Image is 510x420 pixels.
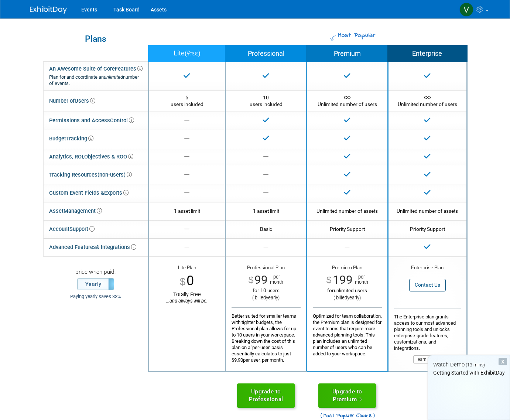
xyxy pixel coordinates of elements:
div: Professional Plan [232,264,301,273]
span: per month [268,274,283,285]
div: An Awesome Suite of Core [49,65,143,87]
div: Lite Plan [155,264,219,272]
div: for 10 users [232,287,301,294]
button: Contact Us [409,279,446,291]
div: Plans [47,35,144,43]
div: The Enterprise plan grants access to our most advanced planning tools and unlocks enterprise-grad... [394,308,461,363]
div: Unlimited number of assets [313,208,382,214]
i: unlimited [104,74,123,80]
img: ExhibitDay [30,6,67,14]
span: Most Popular [337,31,375,40]
span: Users [75,98,95,104]
div: Asset [49,206,102,216]
div: Plan for and coordinate an number of events. [49,74,143,87]
span: ( [185,50,187,57]
span: $ [249,276,254,285]
th: Premium [307,45,388,62]
div: Custom Event Fields & [49,188,129,198]
th: Professional [225,45,307,62]
img: Valerie Mueller [459,3,473,17]
span: 9.90 [234,357,243,363]
div: Tracking Resources [49,170,132,180]
span: $ [326,276,332,285]
th: Lite [148,45,225,62]
span: Unlimited number of users [398,95,457,107]
span: $ [180,277,185,287]
span: Analytics, ROI, [49,153,84,160]
span: Most Popular Choice [319,412,375,419]
span: ( [321,412,322,418]
div: 5 users included [155,94,219,108]
button: learn more [413,355,441,363]
span: 199 [333,273,353,287]
span: Unlimited number of users [318,95,377,107]
div: Priority Support [394,226,461,232]
div: Objectives & ROO [49,151,133,162]
div: Dismiss [499,358,507,365]
img: Most Popular [330,35,336,41]
div: Number of [49,96,95,106]
div: price when paid: [49,268,143,278]
span: Tracking [66,135,93,142]
span: & Integrations [96,244,136,250]
span: Exports [104,189,129,196]
div: Optimized for team collaboration, the Premium plan is designed for event teams that require more ... [313,307,382,357]
span: yearly [347,295,359,300]
span: 0 [186,273,194,288]
div: Getting Started with ExhibitDay [428,369,510,376]
div: Enterprise Plan [394,264,461,272]
div: ( billed ) [313,295,382,301]
span: Management [64,208,102,214]
span: 99 [254,273,268,287]
div: 1 asset limit [155,208,219,214]
div: Watch Demo [428,361,510,369]
span: for [327,288,334,293]
label: Yearly [78,279,114,290]
div: Budget [49,133,93,144]
div: Account [49,224,95,235]
div: 10 users included [232,94,301,108]
div: Advanced Features [49,242,136,253]
div: Permissions and Access [49,115,134,126]
span: free [187,49,198,59]
div: Basic [232,226,301,232]
div: Premium Plan [313,264,382,273]
span: yearly [266,295,278,300]
span: (13 mins) [466,362,485,368]
div: Better suited for smaller teams with tighter budgets, the Professional plan allows for up to 10 u... [232,307,301,363]
div: Unlimited number of assets [394,208,461,214]
span: ) [373,412,375,418]
span: per month [353,274,368,285]
div: unlimited users [313,287,382,294]
a: Upgrade toPremium [318,383,376,408]
span: Support [69,226,95,232]
div: Priority Support [313,226,382,232]
span: ) [198,50,201,57]
div: ( billed ) [232,295,301,301]
span: Control [110,117,134,124]
div: Totally Free [155,291,219,304]
div: 1 asset limit [232,208,301,214]
div: ...and always will be. [155,298,219,304]
span: Features [115,65,143,72]
a: Upgrade toProfessional [237,383,295,408]
span: (non-users) [97,171,132,178]
th: Enterprise [388,45,467,62]
div: Paying yearly saves 33% [49,294,143,300]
